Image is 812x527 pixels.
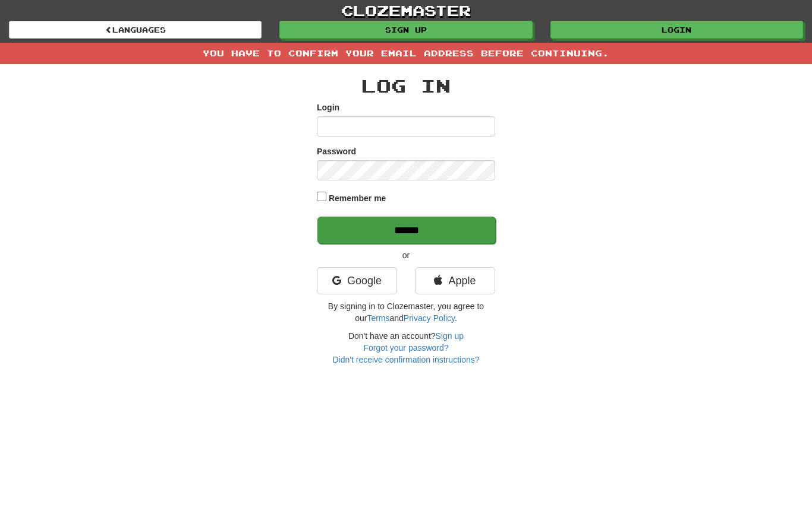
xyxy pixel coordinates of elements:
label: Remember me [329,192,386,204]
label: Password [317,145,356,157]
a: Apple [415,267,495,294]
a: Forgot your password? [363,343,448,353]
a: Didn't receive confirmation instructions? [332,355,479,364]
a: Sign up [436,331,464,341]
a: Sign up [279,21,532,39]
a: Privacy Policy [404,313,455,323]
label: Login [317,101,339,113]
a: Languages [9,21,262,39]
a: Google [317,267,397,294]
h2: Log In [317,76,495,96]
p: or [317,249,495,261]
a: Terms [367,313,389,323]
a: Login [550,21,803,39]
div: Don't have an account? [317,330,495,366]
p: By signing in to Clozemaster, you agree to our and . [317,300,495,324]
